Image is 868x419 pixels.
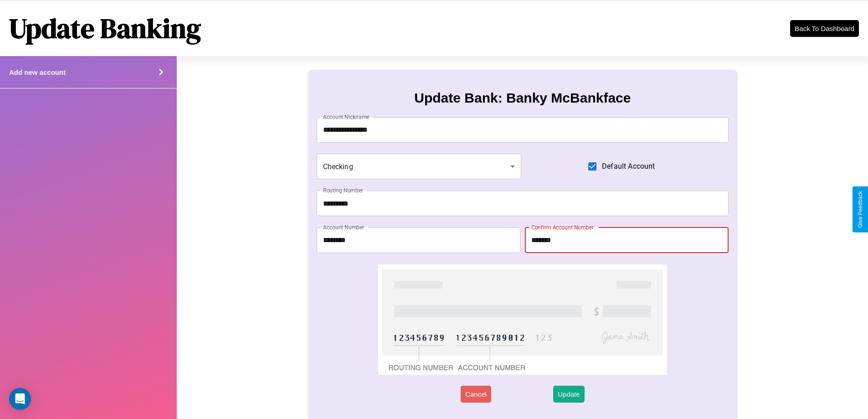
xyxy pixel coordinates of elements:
button: Cancel [461,386,491,403]
label: Confirm Account Number [531,223,594,231]
h3: Update Bank: Banky McBankface [414,90,631,106]
h4: Add new account [9,68,66,76]
div: Give Feedback [857,191,863,228]
span: Default Account [602,161,655,172]
h1: Update Banking [9,10,201,47]
label: Account Number [323,223,364,231]
label: Routing Number [323,186,363,194]
div: Checking [317,154,522,179]
div: Open Intercom Messenger [9,388,31,410]
label: Account Nickname [323,113,370,121]
button: Update [553,386,584,403]
button: Back To Dashboard [790,20,859,37]
img: check [378,264,667,375]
